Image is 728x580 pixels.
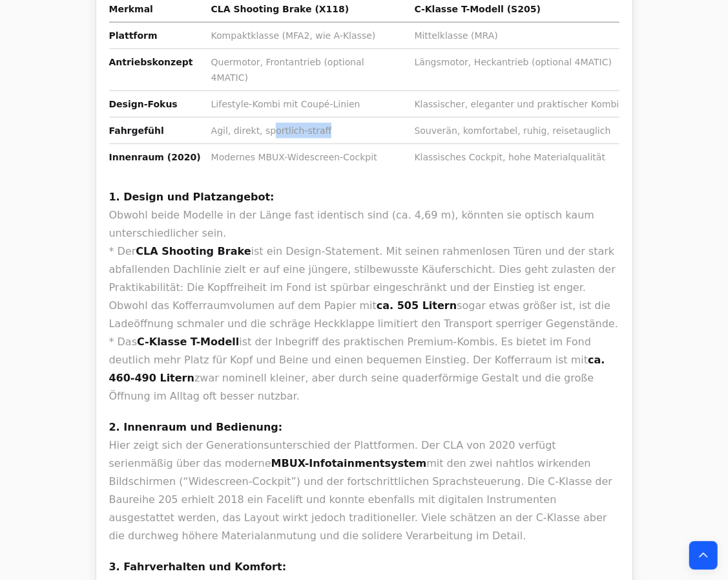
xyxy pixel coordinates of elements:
td: Modernes MBUX-Widescreen-Cockpit [206,144,410,171]
td: Souverän, komfortabel, ruhig, reisetauglich [410,118,619,144]
strong: 1. Design und Platzangebot: [109,191,275,203]
strong: C-Klasse T-Modell [137,336,239,348]
p: Obwohl beide Modelle in der Länge fast identisch sind (ca. 4,69 m), könnten sie optisch kaum unte... [109,188,619,405]
strong: 3. Fahrverhalten und Komfort: [109,561,287,573]
td: Quermotor, Frontantrieb (optional 4MATIC) [206,49,410,91]
button: Back to top [689,541,718,570]
td: Kompaktklasse (MFA2, wie A-Klasse) [206,23,410,49]
th: CLA Shooting Brake (X118) [206,1,410,23]
strong: ca. 505 Litern [377,299,457,312]
td: Klassischer, eleganter und praktischer Kombi [410,91,619,118]
td: Mittelklasse (MRA) [410,23,619,49]
strong: CLA Shooting Brake [136,245,251,257]
strong: Innenraum (2020) [109,152,201,162]
strong: Plattform [109,30,158,41]
strong: Fahrgefühl [109,125,164,136]
td: Längsmotor, Heckantrieb (optional 4MATIC) [410,49,619,91]
p: Hier zeigt sich der Generationsunterschied der Plattformen. Der CLA von 2020 verfügt serienmäßig ... [109,418,619,545]
strong: MBUX-Infotainmentsystem [271,457,427,469]
strong: 2. Innenraum und Bedienung: [109,421,283,433]
th: Merkmal [109,1,206,23]
strong: Antriebskonzept [109,57,193,67]
th: C-Klasse T-Modell (S205) [410,1,619,23]
td: Klassisches Cockpit, hohe Materialqualität [410,144,619,171]
td: Agil, direkt, sportlich-straff [206,118,410,144]
strong: Design-Fokus [109,99,178,109]
td: Lifestyle-Kombi mit Coupé-Linien [206,91,410,118]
